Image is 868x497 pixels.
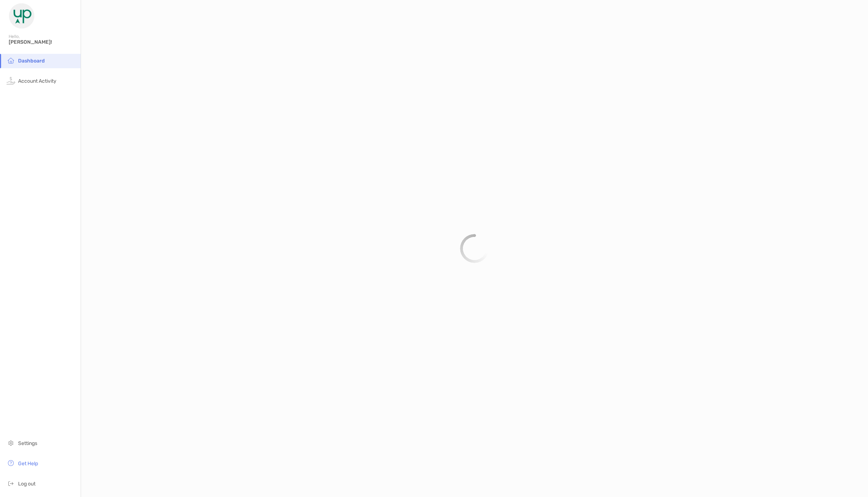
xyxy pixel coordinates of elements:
[7,479,15,488] img: logout icon
[7,459,15,467] img: get-help icon
[18,461,38,467] span: Get Help
[9,3,35,29] img: Zoe Logo
[18,78,56,84] span: Account Activity
[7,438,15,447] img: settings icon
[7,56,15,65] img: household icon
[7,76,15,85] img: activity icon
[9,39,76,45] span: [PERSON_NAME]!
[18,481,35,487] span: Log out
[18,58,45,64] span: Dashboard
[18,440,37,446] span: Settings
